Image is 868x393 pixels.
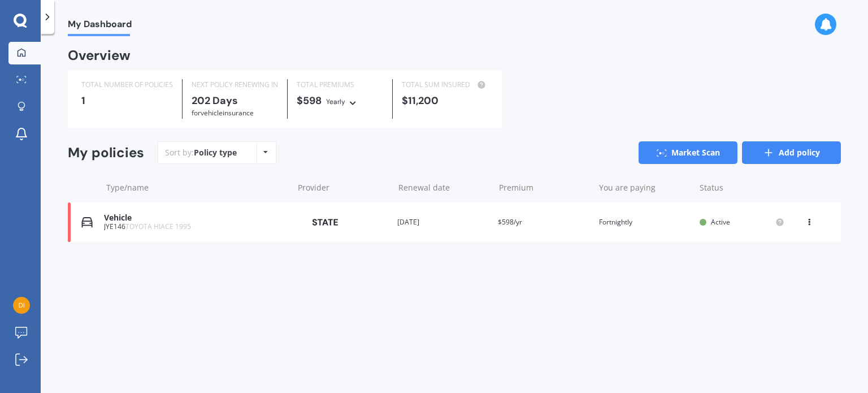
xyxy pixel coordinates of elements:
[397,217,489,228] div: [DATE]
[104,213,288,223] div: Vehicle
[13,297,30,314] img: 449e75b2c65b2dd4c53a597c25696950
[499,182,591,193] div: Premium
[599,217,691,228] div: Fortnightly
[298,182,389,193] div: Provider
[125,222,191,231] span: TOYOTA HIACE 1995
[599,182,691,193] div: You are paying
[165,147,237,158] div: Sort by:
[498,217,522,227] span: $598/yr
[68,50,131,61] div: Overview
[81,217,93,228] img: Vehicle
[402,79,488,90] div: TOTAL SUM INSURED
[192,94,238,107] b: 202 Days
[297,212,353,232] img: State
[639,141,737,164] a: Market Scan
[192,108,254,118] span: for Vehicle insurance
[192,79,278,90] div: NEXT POLICY RENEWING IN
[297,79,383,90] div: TOTAL PREMIUMS
[68,145,144,161] div: My policies
[326,96,345,107] div: Yearly
[742,141,841,164] a: Add policy
[297,95,383,107] div: $598
[81,95,173,106] div: 1
[700,182,784,193] div: Status
[68,19,132,34] span: My Dashboard
[104,223,288,231] div: JYE146
[402,95,488,106] div: $11,200
[194,147,237,158] div: Policy type
[398,182,490,193] div: Renewal date
[81,79,173,90] div: TOTAL NUMBER OF POLICIES
[106,182,289,193] div: Type/name
[711,217,730,227] span: Active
